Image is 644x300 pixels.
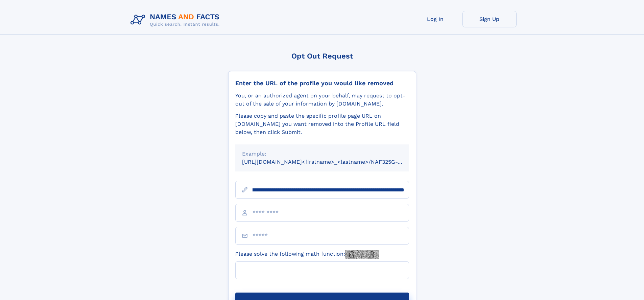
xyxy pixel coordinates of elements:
[242,159,422,165] small: [URL][DOMAIN_NAME]<firstname>_<lastname>/NAF325G-xxxxxxxx
[235,92,409,108] div: You, or an authorized agent on your behalf, may request to opt-out of the sale of your informatio...
[462,11,517,27] a: Sign Up
[235,79,409,87] div: Enter the URL of the profile you would like removed
[228,52,416,60] div: Opt Out Request
[242,150,402,158] div: Example:
[235,250,379,259] label: Please solve the following math function:
[408,11,462,27] a: Log In
[235,112,409,136] div: Please copy and paste the specific profile page URL on [DOMAIN_NAME] you want removed into the Pr...
[128,11,225,29] img: Logo Names and Facts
